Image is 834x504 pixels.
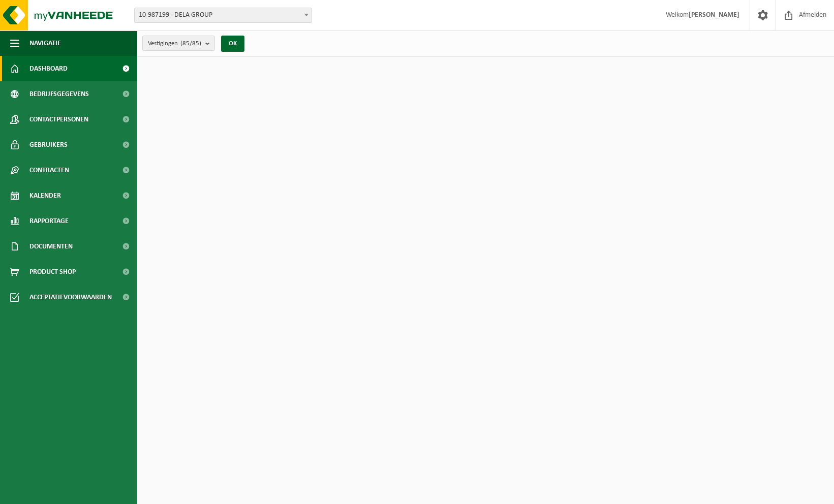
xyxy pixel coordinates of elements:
[29,208,69,234] span: Rapportage
[29,259,76,285] span: Product Shop
[29,157,69,183] span: Contracten
[29,285,112,310] span: Acceptatievoorwaarden
[221,36,244,52] button: OK
[148,36,201,51] span: Vestigingen
[29,56,68,81] span: Dashboard
[29,234,73,259] span: Documenten
[29,183,61,208] span: Kalender
[135,8,312,22] span: 10-987199 - DELA GROUP
[134,8,312,23] span: 10-987199 - DELA GROUP
[689,11,739,19] strong: [PERSON_NAME]
[29,30,61,56] span: Navigatie
[180,40,201,47] count: (85/85)
[142,36,215,51] button: Vestigingen(85/85)
[29,81,89,107] span: Bedrijfsgegevens
[29,132,68,157] span: Gebruikers
[29,107,88,132] span: Contactpersonen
